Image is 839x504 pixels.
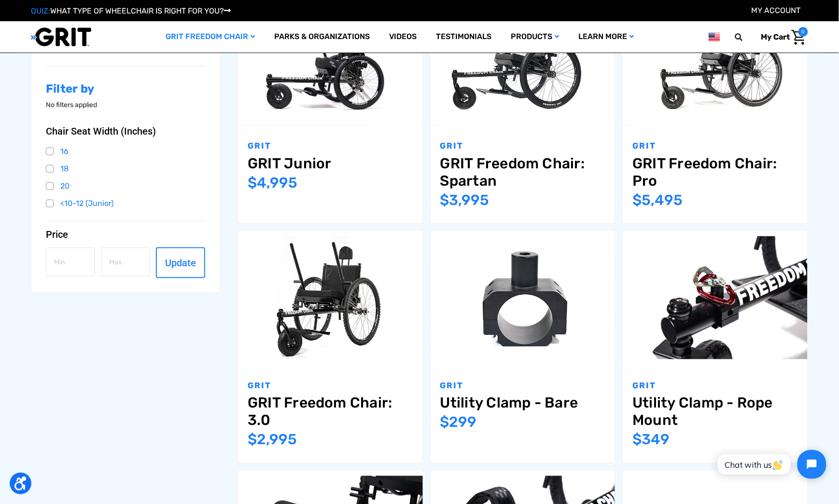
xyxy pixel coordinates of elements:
a: Parks & Organizations [265,21,379,53]
a: Testimonials [427,21,502,53]
a: GRIT Freedom Chair: Spartan,$3,995.00 [440,155,606,190]
span: $299 [440,414,477,431]
span: $349 [632,431,670,449]
p: GRIT [248,380,413,392]
p: GRIT [632,380,798,392]
span: $5,495 [632,191,683,209]
a: GRIT Freedom Chair: 3.0,$2,995.00 [248,395,413,429]
a: GRIT Freedom Chair: Pro,$5,495.00 [632,155,798,190]
a: GRIT Freedom Chair [156,21,265,53]
a: Account [752,6,801,15]
p: GRIT [632,140,798,152]
p: GRIT [440,380,606,392]
p: GRIT [248,140,413,152]
a: <10-12 (Junior) [46,196,205,211]
span: $2,995 [248,431,297,449]
a: GRIT Freedom Chair: 3.0,$2,995.00 [238,231,423,365]
a: 18 [46,162,205,176]
button: Update [156,247,205,278]
input: Min. [46,247,95,277]
button: Chair Seat Width (Inches) [46,125,205,137]
span: $3,995 [440,191,489,209]
p: No filters applied [46,100,205,110]
input: Max. [101,247,150,277]
img: GRIT All-Terrain Wheelchair and Mobility Equipment [31,27,91,47]
span: 0 [798,27,808,37]
a: Learn More [569,21,644,53]
a: Cart with 0 items [754,27,808,47]
a: Utility Clamp - Rope Mount,$349.00 [632,395,798,429]
img: Utility Clamp - Bare [431,236,615,359]
a: QUIZ:WHAT TYPE OF WHEELCHAIR IS RIGHT FOR YOU? [31,6,231,15]
span: Price [46,229,68,240]
span: My Cart [761,32,790,41]
span: $4,995 [248,174,297,191]
a: GRIT Junior,$4,995.00 [248,155,413,172]
img: GRIT Freedom Chair: 3.0 [238,236,423,359]
a: Utility Clamp - Bare,$299.00 [431,231,615,365]
span: QUIZ: [31,6,50,15]
a: Videos [379,21,427,53]
iframe: Tidio Chat [707,442,835,487]
a: Products [502,21,569,53]
a: Utility Clamp - Bare,$299.00 [440,395,606,412]
input: Search [740,27,754,47]
span: Chair Seat Width (Inches) [46,125,156,137]
h2: Filter by [46,82,205,96]
img: Utility Clamp - Rope Mount [623,236,808,359]
img: Cart [792,30,806,45]
p: GRIT [440,140,606,152]
img: us.png [709,31,720,43]
a: Utility Clamp - Rope Mount,$349.00 [623,231,808,365]
a: 16 [46,144,205,159]
a: 20 [46,179,205,193]
button: Price [46,229,205,240]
